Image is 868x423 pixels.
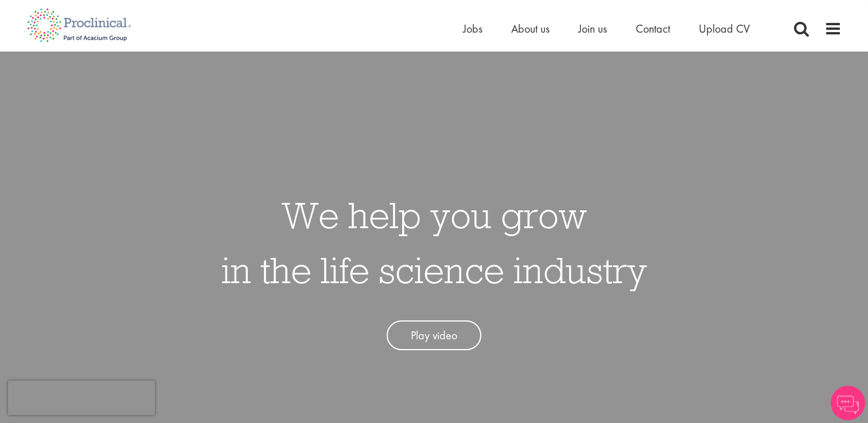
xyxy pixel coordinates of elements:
[636,21,670,36] a: Contact
[511,21,550,36] a: About us
[463,21,482,36] a: Jobs
[699,21,750,36] a: Upload CV
[578,21,607,36] a: Join us
[221,187,647,297] h1: We help you grow in the life science industry
[831,386,865,420] img: Chatbot
[387,320,481,351] a: Play video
